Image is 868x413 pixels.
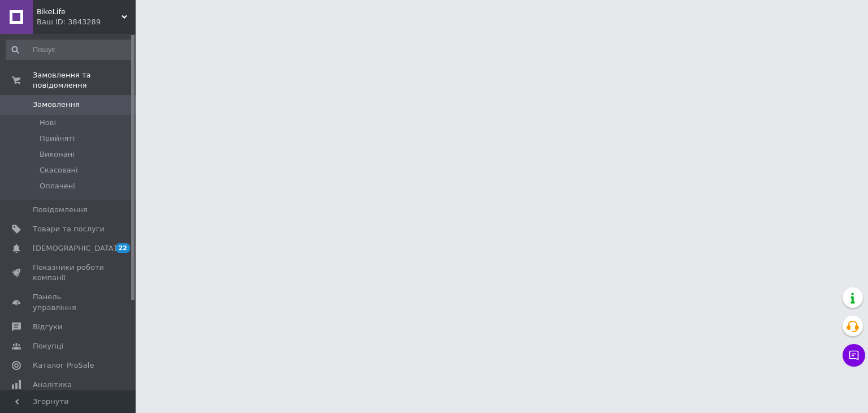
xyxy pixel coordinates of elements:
[40,134,75,144] span: Прийняті
[40,118,56,128] span: Нові
[33,322,62,332] span: Відгуки
[33,292,105,312] span: Панель управління
[33,70,136,91] span: Замовлення та повідомлення
[33,100,80,110] span: Замовлення
[33,263,105,283] span: Показники роботи компанії
[33,224,105,234] span: Товари та послуги
[33,360,94,371] span: Каталог ProSale
[6,40,133,60] input: Пошук
[40,181,75,191] span: Оплачені
[33,380,72,390] span: Аналітика
[33,341,63,351] span: Покупці
[33,243,116,253] span: [DEMOGRAPHIC_DATA]
[37,17,136,27] div: Ваш ID: 3843289
[37,7,121,17] span: BikeLife
[40,165,78,175] span: Скасовані
[116,243,130,253] span: 22
[843,344,865,367] button: Чат з покупцем
[40,149,75,160] span: Виконані
[33,205,88,215] span: Повідомлення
